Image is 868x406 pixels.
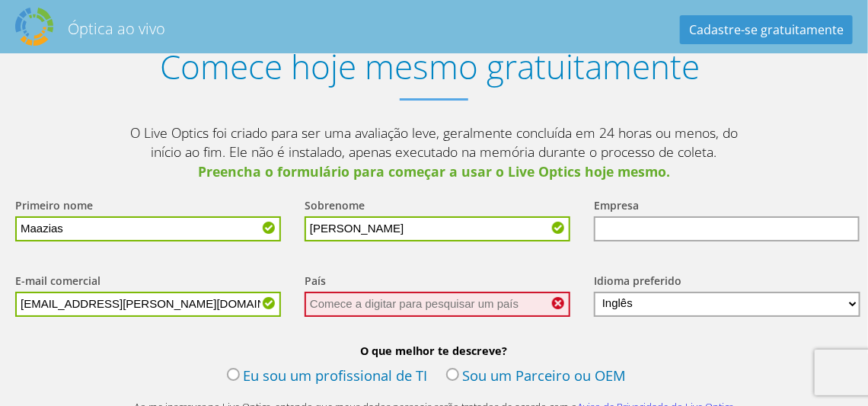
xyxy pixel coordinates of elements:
[305,273,326,288] font: País
[594,273,681,288] font: Idioma preferido
[680,15,853,44] a: Cadastre-se gratuitamente
[305,198,365,213] font: Sobrenome
[463,366,627,385] font: Sou um Parceiro ou OEM
[161,43,700,89] font: Comece hoje mesmo gratuitamente
[305,292,570,317] input: Comece a digitar para pesquisar um país
[15,198,93,213] font: Primeiro nome
[594,198,639,213] font: Empresa
[15,8,53,46] img: Dell Dpack
[244,366,428,385] font: Eu sou um profissional de TI
[130,123,738,161] font: O Live Optics foi criado para ser uma avaliação leve, geralmente concluída em 24 horas ou menos, ...
[361,344,508,358] font: O que melhor te descreve?
[198,162,670,181] font: Preencha o formulário para começar a usar o Live Optics hoje mesmo.
[68,18,165,39] font: Óptica ao vivo
[15,273,101,288] font: E-mail comercial
[689,21,844,38] font: Cadastre-se gratuitamente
